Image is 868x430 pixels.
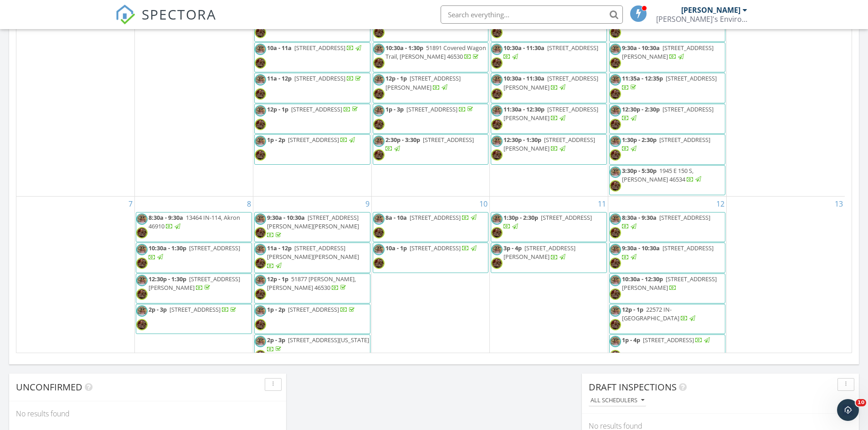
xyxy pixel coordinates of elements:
a: 12p - 1p 22572 IN-[GEOGRAPHIC_DATA] [609,304,725,334]
a: 12:30p - 1:30p [STREET_ADDRESS][PERSON_NAME] [136,273,252,304]
td: Go to September 11, 2025 [490,196,608,366]
img: mcb_portrait.jpg [610,119,621,130]
img: img_2390.jpeg [136,275,148,286]
a: Go to September 8, 2025 [245,197,253,211]
img: img_2390.jpeg [610,244,621,255]
a: 3:30p - 5:30p 1945 E 150 S, [PERSON_NAME] 46534 [609,165,725,195]
a: SPECTORA [115,12,216,31]
a: 2p - 3p [STREET_ADDRESS] [136,304,252,334]
span: 9:30a - 10:30a [622,244,660,252]
a: 10:30a - 1:30p [STREET_ADDRESS] [149,244,240,261]
span: [STREET_ADDRESS] [541,213,592,222]
input: Search everything... [441,5,623,24]
img: img_2390.jpeg [255,44,266,55]
img: img_2390.jpeg [255,275,266,286]
img: img_2390.jpeg [491,74,503,86]
span: [STREET_ADDRESS][PERSON_NAME] [503,136,595,152]
span: 2p - 3p [267,336,285,344]
img: mcb_portrait.jpg [373,57,385,69]
img: mcb_portrait.jpg [136,319,148,330]
span: 10a - 1p [385,244,407,252]
img: img_2390.jpeg [373,136,385,147]
td: Go to September 13, 2025 [726,196,845,366]
span: 10:30a - 12:30p [622,275,663,283]
a: 3p - 4p [STREET_ADDRESS][PERSON_NAME] [503,244,575,261]
img: img_2390.jpeg [610,305,621,317]
span: 1:30p - 2:30p [503,213,538,222]
a: 12:30p - 2:30p [STREET_ADDRESS] [609,104,725,134]
img: mcb_portrait.jpg [491,227,503,238]
a: 1p - 3p [STREET_ADDRESS] [385,105,475,113]
a: 1:30p - 2:30p [STREET_ADDRESS] [622,136,710,152]
span: Draft Inspections [589,381,677,393]
a: 1p - 2p [STREET_ADDRESS] [267,136,356,144]
iframe: Intercom live chat [837,399,859,421]
img: mcb_portrait.jpg [255,227,266,238]
span: 9:30a - 10:30a [622,44,660,52]
span: 10:30a - 1:30p [149,244,186,252]
img: img_2390.jpeg [491,44,503,55]
img: img_2390.jpeg [136,244,148,255]
img: img_2390.jpeg [136,213,148,225]
a: 11a - 12p [STREET_ADDRESS] [254,73,370,103]
span: 12p - 1p [622,305,643,314]
a: 10a - 11a [STREET_ADDRESS] [267,44,363,52]
span: 8:30a - 9:30a [149,213,183,222]
span: 22572 IN-[GEOGRAPHIC_DATA] [622,305,679,322]
img: mcb_portrait.jpg [610,227,621,238]
a: 9:30a - 10:30a [STREET_ADDRESS] [622,244,714,261]
a: 2:30p - 3:30p [STREET_ADDRESS] [385,136,474,152]
a: 12p - 1p [STREET_ADDRESS] [267,105,360,113]
img: img_2390.jpeg [255,305,266,317]
img: mcb_portrait.jpg [373,27,385,38]
span: 11:30a - 12:30p [503,105,544,113]
span: [STREET_ADDRESS] [659,136,710,144]
a: 3p - 4p [STREET_ADDRESS][PERSON_NAME] [491,243,607,273]
a: 10a - 1p [STREET_ADDRESS] [373,243,489,273]
a: 12p - 1p [STREET_ADDRESS][PERSON_NAME] [373,73,489,103]
span: 1:30p - 2:30p [622,136,657,144]
a: 1p - 4p [STREET_ADDRESS] [609,334,725,364]
img: img_2390.jpeg [491,105,503,116]
a: 11:30a - 12:30p [STREET_ADDRESS][PERSON_NAME] [491,104,607,134]
img: mcb_portrait.jpg [610,88,621,100]
span: [STREET_ADDRESS] [659,213,710,222]
span: SPECTORA [142,5,216,24]
img: mcb_portrait.jpg [491,27,503,38]
img: mcb_portrait.jpg [610,350,621,361]
img: mcb_portrait.jpg [136,258,148,269]
a: 8:30a - 9:30a 13464 IN-114, Akron 46910 [149,213,240,230]
span: [STREET_ADDRESS] [663,244,714,252]
img: mcb_portrait.jpg [373,227,385,238]
a: 10:30a - 1:30p 51891 Covered Wagon Trail, [PERSON_NAME] 46530 [373,42,489,72]
span: 8a - 10a [385,213,407,222]
a: 11:35a - 12:35p [STREET_ADDRESS] [622,74,717,91]
img: mcb_portrait.jpg [255,319,266,330]
span: 10:30a - 11:30a [503,44,544,52]
span: [STREET_ADDRESS][PERSON_NAME] [622,275,717,292]
img: The Best Home Inspection Software - Spectora [115,5,135,25]
img: img_2390.jpeg [610,336,621,347]
a: 9:30a - 10:30a [STREET_ADDRESS][PERSON_NAME] [609,42,725,72]
a: 12p - 1p [STREET_ADDRESS][PERSON_NAME] [385,74,461,91]
img: mcb_portrait.jpg [610,57,621,69]
span: 10 [856,399,866,406]
span: 9:30a - 10:30a [267,213,305,222]
span: 12:30p - 1:30p [503,136,541,144]
span: [STREET_ADDRESS] [423,136,474,144]
span: [STREET_ADDRESS] [291,105,342,113]
a: 11a - 12p [STREET_ADDRESS][PERSON_NAME][PERSON_NAME] [267,244,359,269]
img: img_2390.jpeg [491,136,503,147]
a: 1p - 2p [STREET_ADDRESS] [267,305,356,314]
a: 12:30p - 1:30p [STREET_ADDRESS][PERSON_NAME] [503,136,595,152]
a: 2p - 3p [STREET_ADDRESS] [149,305,238,314]
img: img_2390.jpeg [373,44,385,55]
a: 12:30p - 2:30p [STREET_ADDRESS] [622,105,714,122]
span: [STREET_ADDRESS] [547,44,598,52]
img: img_2390.jpeg [610,275,621,286]
a: 9:30a - 10:30a [STREET_ADDRESS][PERSON_NAME][PERSON_NAME] [267,213,359,239]
span: [STREET_ADDRESS] [169,305,221,314]
a: 10:30a - 12:30p [STREET_ADDRESS][PERSON_NAME] [622,275,717,292]
a: 9a - 12p [STREET_ADDRESS][PERSON_NAME] [385,13,461,30]
span: 1p - 2p [267,136,285,144]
